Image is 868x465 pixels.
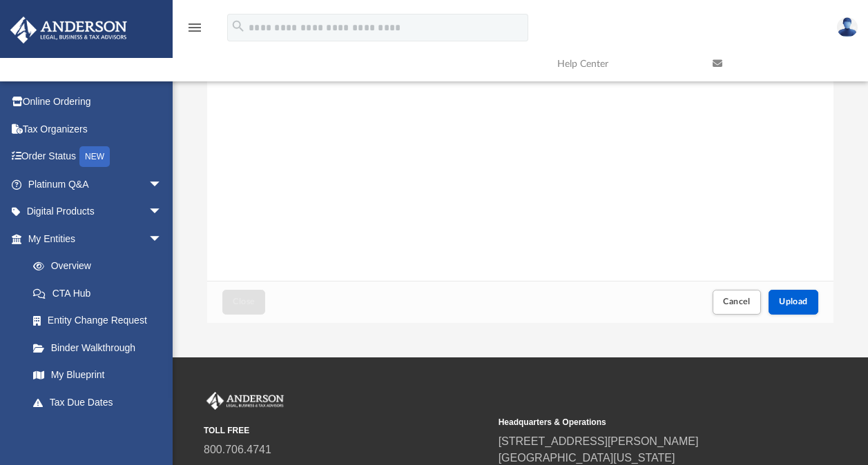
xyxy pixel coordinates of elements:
[148,198,176,226] span: arrow_drop_down
[19,362,176,389] a: My Blueprint
[837,17,858,37] img: User Pic
[19,388,183,416] a: Tax Due Dates
[148,416,176,444] span: arrow_drop_down
[19,279,183,307] a: CTA Hub
[19,334,183,362] a: Binder Walkthrough
[499,452,675,464] a: [GEOGRAPHIC_DATA][US_STATE]
[499,416,784,428] small: Headquarters & Operations
[204,392,287,410] img: Anderson Advisors Platinum Portal
[499,435,699,447] a: [STREET_ADDRESS][PERSON_NAME]
[186,19,203,36] i: menu
[10,198,183,226] a: Digital Productsarrow_drop_down
[10,115,183,143] a: Tax Organizers
[204,424,489,437] small: TOLL FREE
[713,290,761,314] button: Cancel
[19,307,183,335] a: Entity Change Request
[6,17,131,43] img: Anderson Advisors Platinum Portal
[79,146,110,167] div: NEW
[148,170,176,199] span: arrow_drop_down
[231,19,246,34] i: search
[204,444,271,455] a: 800.706.4741
[547,37,702,91] a: Help Center
[222,290,265,314] button: Close
[723,297,751,306] span: Cancel
[148,225,176,253] span: arrow_drop_down
[769,290,818,314] button: Upload
[10,88,183,116] a: Online Ordering
[10,170,183,198] a: Platinum Q&Aarrow_drop_down
[19,253,183,280] a: Overview
[10,225,183,253] a: My Entitiesarrow_drop_down
[779,297,808,306] span: Upload
[10,416,176,444] a: My Anderson Teamarrow_drop_down
[10,143,183,171] a: Order StatusNEW
[186,26,203,36] a: menu
[233,297,255,306] span: Close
